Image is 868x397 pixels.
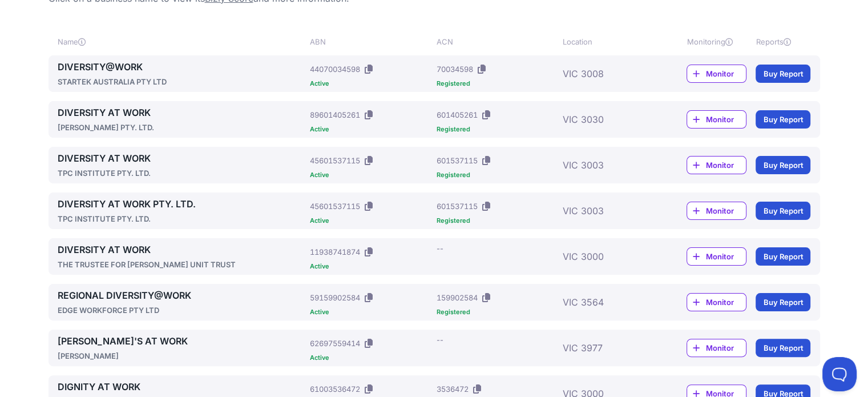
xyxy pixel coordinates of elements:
[310,200,360,212] div: 45601537115
[58,167,306,179] div: TPC INSTITUTE PTY. LTD.
[436,200,477,212] div: 601537115
[58,304,306,316] div: EDGE WORKFORCE PTY LTD
[756,36,810,47] div: Reports
[58,213,306,224] div: TPC INSTITUTE PTY. LTD.
[563,334,653,362] div: VIC 3977
[687,247,746,266] a: Monitor
[436,126,558,133] div: Registered
[58,60,306,74] a: DIVERSITY@WORK
[58,334,306,348] a: [PERSON_NAME]'S AT WORK
[58,76,306,87] div: STARTEK AUSTRALIA PTY LTD
[436,155,477,166] div: 601537115
[756,202,810,220] a: Buy Report
[58,151,306,165] a: DIVERSITY AT WORK
[756,65,810,83] a: Buy Report
[436,334,443,346] div: --
[310,155,360,166] div: 45601537115
[436,309,558,315] div: Registered
[687,36,746,47] div: Monitoring
[310,263,431,270] div: Active
[310,309,431,315] div: Active
[563,288,653,316] div: VIC 3564
[310,109,360,121] div: 89601405261
[705,342,746,354] span: Monitor
[687,339,746,357] a: Monitor
[310,338,360,349] div: 62697559414
[687,293,746,311] a: Monitor
[687,65,746,83] a: Monitor
[756,339,810,357] a: Buy Report
[436,218,558,224] div: Registered
[58,350,306,362] div: [PERSON_NAME]
[687,110,746,129] a: Monitor
[58,122,306,133] div: [PERSON_NAME] PTY. LTD.
[58,380,306,394] a: DIGNITY AT WORK
[310,355,431,361] div: Active
[436,36,558,47] div: ACN
[705,68,746,79] span: Monitor
[563,106,653,133] div: VIC 3030
[822,357,857,391] iframe: Toggle Customer Support
[310,36,431,47] div: ABN
[436,81,558,87] div: Registered
[58,36,306,47] div: Name
[58,259,306,270] div: THE TRUSTEE FOR [PERSON_NAME] UNIT TRUST
[705,296,746,308] span: Monitor
[563,243,653,270] div: VIC 3000
[756,293,810,311] a: Buy Report
[563,60,653,87] div: VIC 3008
[756,110,810,129] a: Buy Report
[705,205,746,216] span: Monitor
[58,106,306,119] a: DIVERSITY AT WORK
[436,243,443,254] div: --
[310,292,360,303] div: 59159902584
[563,151,653,179] div: VIC 3003
[58,243,306,256] a: DIVERSITY AT WORK
[436,383,468,395] div: 3536472
[436,63,473,75] div: 70034598
[563,197,653,224] div: VIC 3003
[756,247,810,266] a: Buy Report
[310,172,431,178] div: Active
[687,156,746,174] a: Monitor
[705,251,746,262] span: Monitor
[436,172,558,178] div: Registered
[563,36,653,47] div: Location
[310,63,360,75] div: 44070034598
[58,197,306,211] a: DIVERSITY AT WORK PTY. LTD.
[705,159,746,171] span: Monitor
[310,218,431,224] div: Active
[58,288,306,302] a: REGIONAL DIVERSITY@WORK
[436,109,477,121] div: 601405261
[436,292,477,303] div: 159902584
[310,126,431,133] div: Active
[310,383,360,395] div: 61003536472
[310,246,360,258] div: 11938741874
[756,156,810,174] a: Buy Report
[310,81,431,87] div: Active
[687,202,746,220] a: Monitor
[705,114,746,125] span: Monitor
